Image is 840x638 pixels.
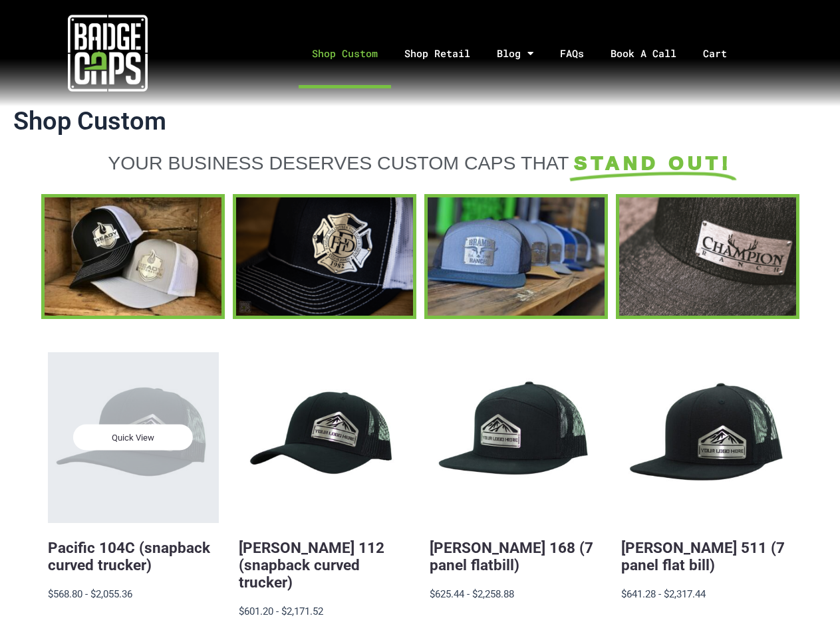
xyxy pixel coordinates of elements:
a: [PERSON_NAME] 511 (7 panel flat bill) [621,539,785,574]
button: BadgeCaps - Richardson 112 [239,352,410,523]
img: badgecaps white logo with green acccent [68,13,148,93]
a: Shop Custom [299,19,391,88]
button: BadgeCaps - Pacific 104C Quick View [48,352,219,523]
span: YOUR BUSINESS DESERVES CUSTOM CAPS THAT [108,152,569,173]
span: $625.44 - $2,258.88 [430,588,514,600]
button: BadgeCaps - Richardson 168 [430,352,601,523]
iframe: Chat Widget [773,574,840,638]
a: Cart [690,19,757,88]
a: YOUR BUSINESS DESERVES CUSTOM CAPS THAT STAND OUT! [48,152,793,174]
a: Pacific 104C (snapback curved trucker) [48,539,210,574]
a: Blog [484,19,547,88]
span: $568.80 - $2,055.36 [48,588,132,600]
button: BadgeCaps - Richardson 511 [621,352,792,523]
a: FFD BadgeCaps Fire Department Custom unique apparel [233,194,416,318]
a: [PERSON_NAME] 168 (7 panel flatbill) [430,539,593,574]
h1: Shop Custom [13,106,827,137]
span: $601.20 - $2,171.52 [239,605,323,617]
a: Book A Call [597,19,690,88]
nav: Menu [215,19,840,88]
span: Quick View [73,425,193,451]
a: FAQs [547,19,597,88]
a: Shop Retail [391,19,484,88]
span: $641.28 - $2,317.44 [621,588,706,600]
a: [PERSON_NAME] 112 (snapback curved trucker) [239,539,384,591]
